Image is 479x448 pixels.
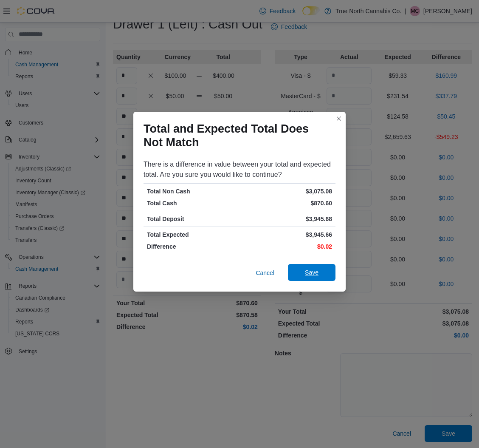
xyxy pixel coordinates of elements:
p: $3,945.68 [241,215,332,223]
p: Difference [147,242,238,251]
p: Total Deposit [147,215,238,223]
h1: Total and Expected Total Does Not Match [144,122,329,149]
p: Total Cash [147,199,238,207]
p: Total Expected [147,230,238,239]
span: Cancel [256,269,274,277]
span: Save [305,268,318,277]
p: $870.60 [241,199,332,207]
p: $3,945.66 [241,230,332,239]
p: Total Non Cash [147,187,238,196]
button: Closes this modal window [334,113,344,124]
button: Cancel [252,264,278,281]
button: Save [288,264,335,281]
div: There is a difference in value between your total and expected total. Are you sure you would like... [144,159,335,180]
p: $3,075.08 [241,187,332,196]
p: $0.02 [241,242,332,251]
